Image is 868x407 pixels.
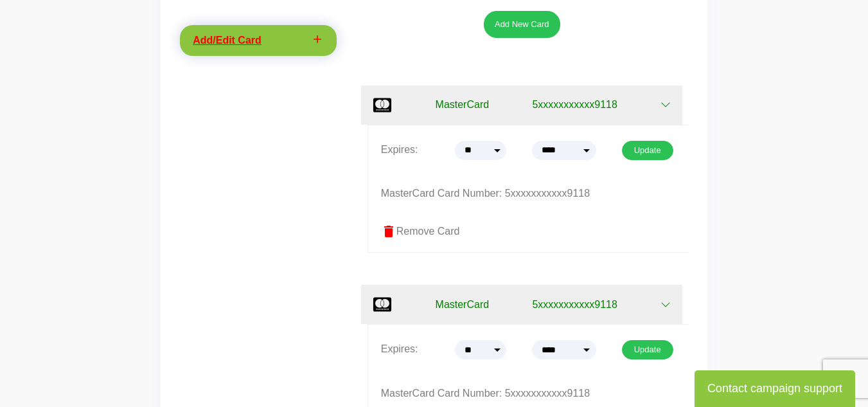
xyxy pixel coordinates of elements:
span: 5xxxxxxxxxxx9118 [532,297,617,312]
button: MasterCard 5xxxxxxxxxxx9118 [361,86,682,125]
p: Expires: [381,141,418,159]
button: Add New Card [484,11,560,38]
span: MasterCard [436,297,490,312]
p: MasterCard Card Number: 5xxxxxxxxxxx9118 [381,384,675,403]
p: Expires: [381,340,418,359]
button: Update [622,340,673,359]
p: MasterCard Card Number: 5xxxxxxxxxxx9118 [381,185,675,203]
span: Add/Edit Card [193,35,261,46]
button: MasterCard 5xxxxxxxxxxx9118 [361,285,682,324]
a: addAdd/Edit Card [180,25,337,56]
button: Contact campaign support [695,370,855,407]
button: Update [622,141,673,160]
span: MasterCard [436,97,490,113]
span: 5xxxxxxxxxxx9118 [532,97,617,113]
i: add [311,33,324,46]
label: Remove Card [381,224,675,239]
span: delete [381,224,396,239]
